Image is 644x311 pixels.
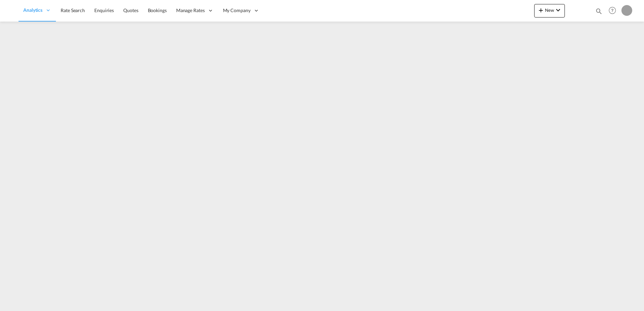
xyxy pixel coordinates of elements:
span: Quotes [123,7,138,13]
span: Analytics [23,7,42,13]
md-icon: icon-magnify [595,7,603,15]
md-icon: icon-plus 400-fg [537,6,545,14]
button: icon-plus 400-fgNewicon-chevron-down [534,4,565,18]
span: New [537,7,562,13]
md-icon: icon-chevron-down [554,6,562,14]
span: Help [607,5,618,16]
span: My Company [223,7,251,14]
span: Manage Rates [176,7,205,14]
span: Bookings [148,7,167,13]
span: Enquiries [94,7,114,13]
div: Help [607,5,621,17]
span: Rate Search [61,7,85,13]
div: icon-magnify [595,7,603,18]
